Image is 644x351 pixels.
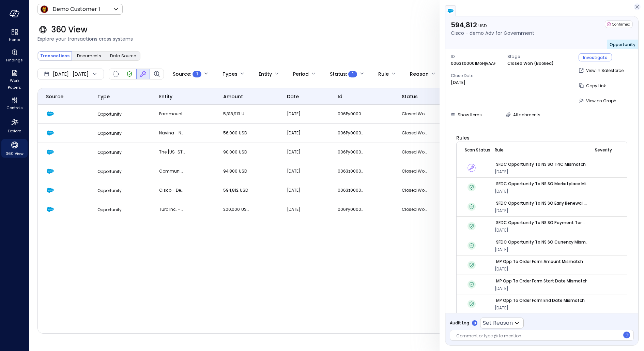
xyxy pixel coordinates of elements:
[330,68,357,80] div: Status :
[402,168,427,175] p: Closed Won (Booked)
[503,111,543,119] button: Attachments
[495,219,579,227] a: SFDC Opportunity to NS SO Payment Terms Mismatch
[159,206,185,213] p: Turo Inc. - NB - AD | SN
[495,227,508,233] span: [DATE]
[402,187,427,194] p: Closed Won (Booked)
[402,149,427,156] p: Closed Won (Booked)
[495,266,508,272] span: [DATE]
[495,188,508,194] span: [DATE]
[223,93,243,100] span: amount
[1,48,28,64] div: Findings
[402,130,427,136] p: Closed Won (Booked)
[46,148,54,156] img: Salesforce
[456,134,627,142] span: Rules
[495,247,508,252] span: [DATE]
[465,183,478,191] div: Verified
[465,261,478,269] div: Verified
[239,130,247,136] span: USD
[287,130,312,136] p: [DATE]
[139,70,147,78] div: Fixed
[378,68,389,80] div: Rule
[338,130,363,136] p: 006Py00000EZaq9IAD
[458,112,482,118] span: Show Items
[8,128,21,134] span: Explore
[495,199,579,207] a: SFDC Opportunity to NS SO Early Renewal Mismatch
[483,319,513,327] p: Set Reason
[159,111,185,117] p: Paramount - REN+EXP - AD | DF | SN | PS | CO
[451,79,465,86] p: [DATE]
[293,68,309,80] div: Period
[223,149,249,156] p: 90,000
[495,258,579,266] a: MP Opp To Order Form Amount Mismatch
[495,169,508,175] span: [DATE]
[577,95,619,106] button: View on Graph
[451,29,534,37] p: Cisco - demo Adv for Government
[97,111,122,117] span: Opportunity
[242,111,250,117] span: USD
[223,206,249,213] p: 200,000
[451,20,534,29] p: 594,812
[610,42,635,47] span: Opportunity
[586,98,616,104] span: View on Graph
[583,54,608,61] div: Investigate
[52,5,100,13] p: Demo Customer 1
[496,278,588,284] p: MP Opp To Order Form Start Date Mismatch
[110,53,136,59] span: Data Source
[586,67,624,74] p: View in Salesforce
[40,53,70,59] span: Transactions
[450,320,469,326] span: Audit Log
[113,71,119,77] div: Not Scanned
[465,242,478,250] div: Verified
[402,111,427,117] p: Closed Won (Booked)
[223,68,237,80] div: Types
[1,139,28,158] div: 360 View
[259,68,272,80] div: Entity
[53,70,69,78] span: [DATE]
[338,187,363,194] p: 0063z00001MoHjvAAF
[46,186,54,194] img: Salesforce
[577,65,626,76] button: View in Salesforce
[495,305,508,311] span: [DATE]
[465,222,478,230] div: Verified
[338,149,363,156] p: 006Py00000FDGfqIAH
[465,147,490,153] span: Scan Status
[223,168,249,175] p: 94,800
[338,168,363,175] p: 0063z00001Jil5WAAR
[287,93,299,100] span: date
[159,187,185,194] p: Cisco - demo Adv for Government
[507,53,558,60] span: Stage
[451,53,502,60] span: ID
[4,77,25,91] span: Work Papers
[447,8,454,14] img: salesforce
[241,206,249,212] span: USD
[97,93,110,100] span: Type
[97,169,122,174] span: Opportunity
[507,60,554,67] p: Closed Won (Booked)
[465,164,478,172] div: Fixed
[46,110,54,118] img: Salesforce
[173,68,201,80] div: Source :
[496,239,589,246] p: SFDC Opportunity to NS SO Currency Mismatch
[586,83,606,89] span: Copy Link
[159,130,185,136] p: Navina - NB - AD | SN
[6,57,23,63] span: Findings
[402,93,418,100] span: status
[9,36,20,43] span: Home
[6,104,23,111] span: Controls
[496,180,589,187] p: SFDC Opportunity to NS SO Marketplace Mismatch
[410,68,429,80] div: Reason
[46,93,63,100] span: Source
[97,130,122,136] span: Opportunity
[605,20,633,28] div: Confirmed
[240,187,248,193] span: USD
[153,70,161,78] div: Finding
[40,5,48,13] img: Icon
[451,72,502,79] span: Close Date
[513,112,540,118] span: Attachments
[77,53,101,59] span: Documents
[287,206,312,213] p: [DATE]
[97,149,122,155] span: Opportunity
[1,116,28,135] div: Explore
[6,150,24,157] span: 360 View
